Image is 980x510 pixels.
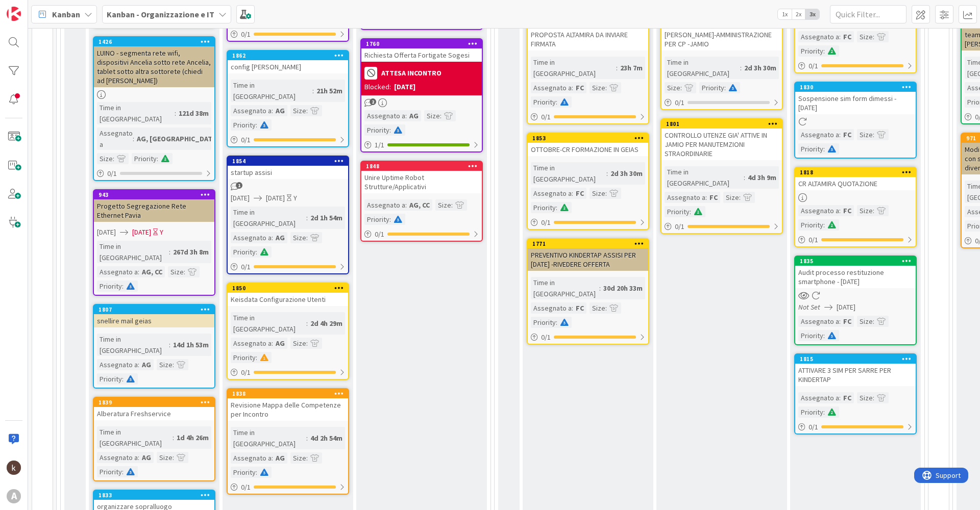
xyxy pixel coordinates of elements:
div: Priority [531,202,556,213]
div: Size [157,359,173,370]
span: : [306,432,308,444]
div: 1830 [800,84,916,91]
div: Assegnato a [798,392,839,403]
div: Size [424,110,440,121]
span: : [873,205,874,216]
span: : [312,85,314,96]
div: Assegnato a [665,192,705,203]
div: FC [841,205,854,216]
div: LUINO - segmenta rete wifi, dispositivi Ancelia sotto rete Ancelia, tablet sotto altra sottorete ... [94,46,214,87]
span: : [823,143,825,155]
div: 943Progetto Segregazione Rete Ethernet Pavia [94,190,214,222]
div: Time in [GEOGRAPHIC_DATA] [231,207,306,229]
div: Priority [531,317,556,328]
div: Size [723,192,739,203]
span: : [138,452,139,463]
div: Time in [GEOGRAPHIC_DATA] [231,312,306,335]
span: 1 / 1 [375,140,384,150]
span: : [873,129,874,140]
div: Assegnato a [97,127,133,150]
span: : [572,188,573,199]
div: AG, CC [139,266,165,277]
span: 0 / 1 [241,135,251,145]
span: : [138,359,139,370]
div: Assegnato a [798,205,839,216]
span: [DATE] [132,227,151,238]
span: 0 / 1 [107,168,117,179]
div: Revisione Mappa delle Competenze per Incontro [228,398,348,421]
span: 2 [370,98,376,105]
span: : [169,339,170,350]
div: 1848 [361,162,482,171]
span: 0 / 1 [541,112,551,122]
div: 1839 [94,398,214,407]
span: : [823,406,825,418]
span: 0 / 1 [808,235,818,245]
div: 1862config [PERSON_NAME] [228,51,348,73]
div: Priority [798,143,823,155]
span: : [839,31,841,42]
div: Size [168,266,184,277]
div: 1839 [99,399,214,406]
div: AG [273,452,287,464]
div: FC [573,82,586,93]
div: Priority [798,219,823,231]
div: AG [407,110,421,121]
div: PROPOSTA ALTAMIRA DA INVIARE FIRMATA [528,19,648,50]
div: 2d 3h 30m [608,168,645,179]
div: 1d 4h 26m [174,432,211,443]
div: Assegnato a [798,31,839,42]
span: [DATE] [97,227,116,238]
div: 1818 [795,168,916,177]
div: FC [841,129,854,140]
div: Assegnato a [231,338,272,349]
div: Y [293,193,297,203]
div: Time in [GEOGRAPHIC_DATA] [531,57,616,79]
span: 0 / 1 [808,422,818,432]
div: 1815 [795,354,916,364]
div: Richiesta Offerta Fortigate Sogesi [361,48,482,62]
div: 1801 [666,120,782,127]
div: 1850 [232,285,348,292]
div: Time in [GEOGRAPHIC_DATA] [531,162,606,185]
span: : [122,280,124,292]
div: 4d 2h 54m [308,432,345,444]
div: Blocked: [364,82,391,92]
div: Assegnato a [364,199,405,211]
span: : [272,105,273,116]
div: 1854 [232,158,348,165]
div: Time in [GEOGRAPHIC_DATA] [97,426,173,449]
span: 0 / 1 [675,221,684,232]
div: 1807 [94,305,214,314]
div: 14d 1h 53m [170,339,211,350]
div: Priority [798,330,823,341]
div: ATTIVARE 3 SIM PER SARRE PER KINDERTAP [795,364,916,386]
div: Size [290,105,306,116]
div: AG [273,338,287,349]
div: Size [290,338,306,349]
span: 0 / 1 [241,262,251,272]
span: : [616,62,618,73]
span: : [173,452,174,463]
span: : [184,266,185,277]
span: : [680,82,682,93]
div: Assegnato a [798,316,839,327]
span: : [389,124,391,136]
img: kh [7,461,21,475]
span: : [744,172,745,183]
span: : [556,96,557,108]
div: 1848Unire Uptime Robot Strutture/Applicativi [361,162,482,193]
div: Time in [GEOGRAPHIC_DATA] [665,57,740,79]
span: : [306,212,308,223]
span: : [256,119,257,131]
div: Time in [GEOGRAPHIC_DATA] [231,80,312,102]
span: : [605,82,607,93]
span: 0 / 1 [241,367,251,378]
div: Assegnato a [231,232,272,243]
div: Audit processo restituzione smartphone - [DATE] [795,266,916,288]
div: Priority [132,153,157,164]
div: 1830Sospensione sim form dimessi - [DATE] [795,83,916,114]
span: : [705,192,707,203]
div: 1771 [532,240,648,247]
div: AG [139,452,154,463]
